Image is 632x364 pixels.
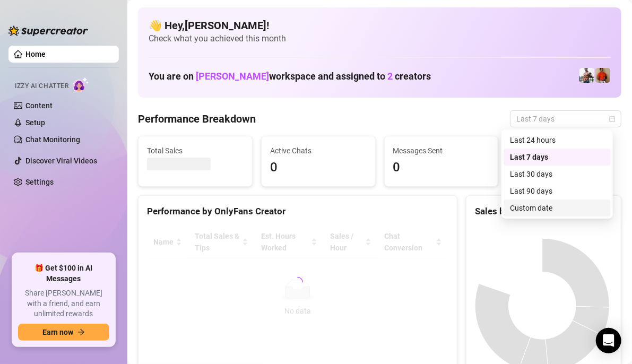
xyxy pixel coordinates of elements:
[387,71,393,82] span: 2
[510,202,604,214] div: Custom date
[596,328,621,353] div: Open Intercom Messenger
[504,200,611,216] div: Custom date
[18,288,109,319] span: Share [PERSON_NAME] with a friend, and earn unlimited rewards
[510,151,604,163] div: Last 7 days
[579,68,594,83] img: JUSTIN
[595,68,610,83] img: Justin
[270,145,367,157] span: Active Chats
[149,33,611,45] span: Check what you achieved this month
[270,158,367,178] span: 0
[504,149,611,166] div: Last 7 days
[510,185,604,197] div: Last 90 days
[73,77,89,92] img: AI Chatter
[77,328,85,336] span: arrow-right
[516,111,615,127] span: Last 7 days
[196,71,269,82] span: [PERSON_NAME]
[42,328,73,336] span: Earn now
[393,145,490,157] span: Messages Sent
[25,178,54,186] a: Settings
[510,134,604,146] div: Last 24 hours
[149,71,431,82] h1: You are on workspace and assigned to creators
[609,116,616,122] span: calendar
[393,158,490,178] span: 0
[504,132,611,149] div: Last 24 hours
[25,135,80,144] a: Chat Monitoring
[25,101,53,110] a: Content
[504,183,611,200] div: Last 90 days
[147,145,244,157] span: Total Sales
[149,18,611,33] h4: 👋 Hey, [PERSON_NAME] !
[291,276,304,289] span: loading
[504,166,611,183] div: Last 30 days
[475,204,612,219] div: Sales by OnlyFans Creator
[8,25,88,36] img: logo-BBDzfeDw.svg
[25,118,45,127] a: Setup
[147,204,448,219] div: Performance by OnlyFans Creator
[25,50,46,58] a: Home
[138,111,256,126] h4: Performance Breakdown
[18,263,109,284] span: 🎁 Get $100 in AI Messages
[25,157,97,165] a: Discover Viral Videos
[15,81,68,91] span: Izzy AI Chatter
[18,324,109,341] button: Earn nowarrow-right
[510,168,604,180] div: Last 30 days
